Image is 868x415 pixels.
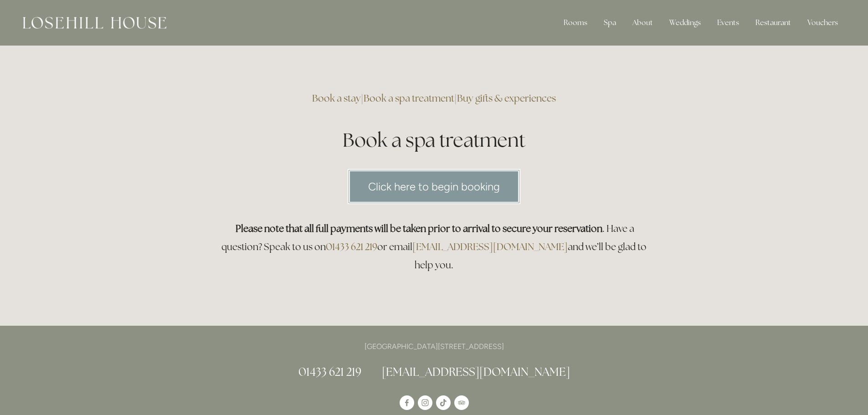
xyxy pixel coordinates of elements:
a: 01433 621 219 [298,364,361,379]
a: Buy gifts & experiences [457,92,556,104]
div: Spa [596,14,623,32]
h1: Book a spa treatment [216,127,652,154]
a: Losehill House Hotel & Spa [400,395,414,410]
a: Book a spa treatment [364,92,454,104]
p: [GEOGRAPHIC_DATA][STREET_ADDRESS] [216,340,652,353]
h3: . Have a question? Speak to us on or email and we’ll be glad to help you. [216,220,652,274]
a: TripAdvisor [454,395,469,410]
a: Instagram [418,395,432,410]
a: Vouchers [800,14,845,32]
a: TikTok [436,395,451,410]
a: [EMAIL_ADDRESS][DOMAIN_NAME] [412,241,568,253]
strong: Please note that all full payments will be taken prior to arrival to secure your reservation [236,222,602,235]
h3: | | [216,89,652,108]
a: Click here to begin booking [348,169,520,204]
a: [EMAIL_ADDRESS][DOMAIN_NAME] [382,364,570,379]
div: Weddings [662,14,708,32]
img: Losehill House [23,17,166,29]
div: About [625,14,660,32]
div: Restaurant [748,14,798,32]
div: Events [710,14,746,32]
a: Book a stay [312,92,361,104]
a: 01433 621 219 [326,241,377,253]
div: Rooms [556,14,595,32]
